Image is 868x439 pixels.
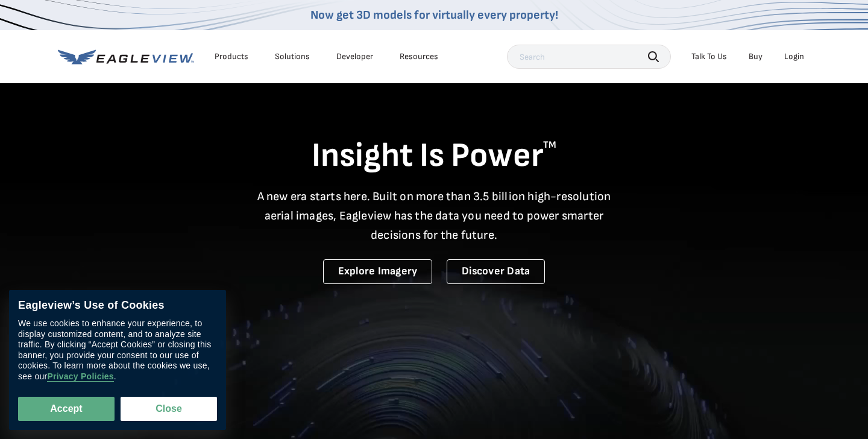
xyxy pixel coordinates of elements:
[58,135,810,177] h1: Insight Is Power
[250,187,618,245] p: A new era starts here. Built on more than 3.5 billion high-resolution aerial images, Eagleview ha...
[336,51,373,62] a: Developer
[749,51,763,62] a: Buy
[400,51,438,62] div: Resources
[215,51,248,62] div: Products
[275,51,310,62] div: Solutions
[121,397,217,421] button: Close
[47,371,113,382] a: Privacy Policies
[543,139,556,151] sup: TM
[18,318,217,382] div: We use cookies to enhance your experience, to display customized content, and to analyze site tra...
[323,259,433,284] a: Explore Imagery
[18,299,217,312] div: Eagleview’s Use of Cookies
[18,397,115,421] button: Accept
[691,51,727,62] div: Talk To Us
[784,51,804,62] div: Login
[507,45,671,69] input: Search
[447,259,545,284] a: Discover Data
[310,8,558,22] a: Now get 3D models for virtually every property!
